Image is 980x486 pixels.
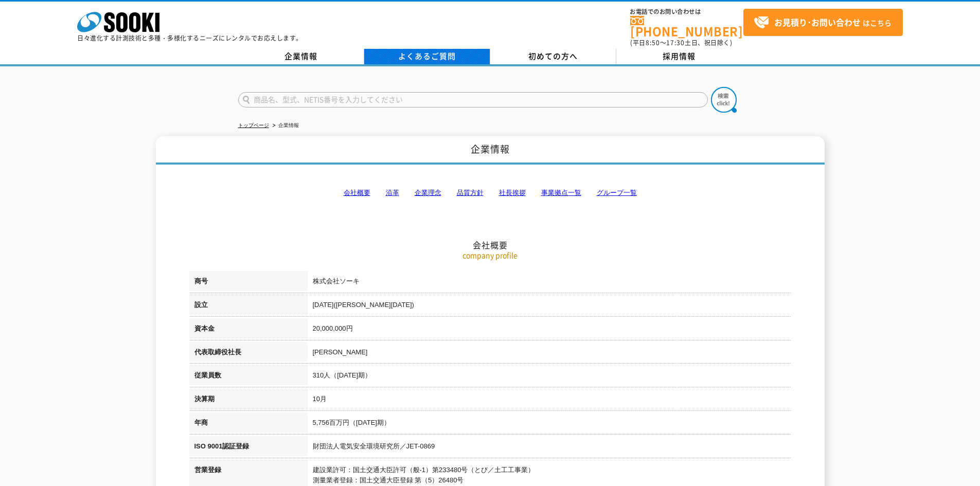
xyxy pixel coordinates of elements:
[308,271,791,295] td: 株式会社ソーキ
[189,318,308,342] th: 資本金
[238,122,269,128] a: トップページ
[364,49,490,64] a: よくあるご質問
[189,250,791,261] p: company profile
[238,49,364,64] a: 企業情報
[774,16,861,28] strong: お見積り･お問い合わせ
[189,271,308,295] th: 商号
[630,38,732,47] span: (平日 ～ 土日、祝日除く)
[308,412,791,436] td: 5,756百万円（[DATE]期）
[189,389,308,412] th: 決算期
[630,9,743,15] span: お電話でのお問い合わせは
[189,137,791,250] h2: 会社概要
[189,436,308,460] th: ISO 9001認証登録
[189,365,308,389] th: 従業員数
[541,189,581,196] a: 事業拠点一覧
[711,87,737,113] img: btn_search.png
[499,189,526,196] a: 社長挨拶
[308,365,791,389] td: 310人（[DATE]期）
[271,120,299,131] li: 企業情報
[189,342,308,366] th: 代表取締役社長
[415,189,441,196] a: 企業理念
[528,50,578,62] span: 初めての方へ
[616,49,742,64] a: 採用情報
[308,436,791,460] td: 財団法人電気安全環境研究所／JET-0869
[308,389,791,412] td: 10月
[308,318,791,342] td: 20,000,000円
[754,15,892,30] span: はこちら
[386,189,399,196] a: 沿革
[457,189,484,196] a: 品質方針
[666,38,685,47] span: 17:30
[238,92,708,107] input: 商品名、型式、NETIS番号を入力してください
[344,189,370,196] a: 会社概要
[77,35,302,41] p: 日々進化する計測技術と多種・多様化するニーズにレンタルでお応えします。
[308,295,791,318] td: [DATE]([PERSON_NAME][DATE])
[646,38,660,47] span: 8:50
[743,9,903,36] a: お見積り･お問い合わせはこちら
[189,295,308,318] th: 設立
[597,189,637,196] a: グループ一覧
[156,136,825,165] h1: 企業情報
[630,16,743,37] a: [PHONE_NUMBER]
[490,49,616,64] a: 初めての方へ
[308,342,791,366] td: [PERSON_NAME]
[189,412,308,436] th: 年商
